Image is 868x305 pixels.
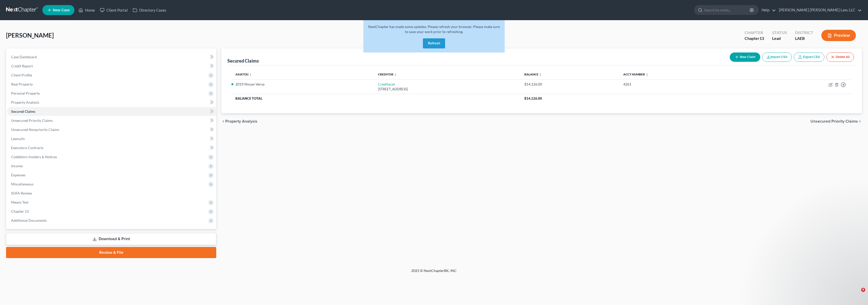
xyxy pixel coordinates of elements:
[11,73,32,77] span: Client Profile
[11,146,43,150] span: Executory Contracts
[795,30,813,36] div: District
[810,119,862,123] button: Unsecured Priority Claims chevron_right
[378,82,395,86] a: Creditacpt
[745,30,764,36] div: Chapter
[826,52,854,62] button: Delete All
[539,73,542,76] i: unfold_more
[795,36,813,41] div: LAEB
[7,189,216,198] a: SOFA Review
[11,191,32,195] span: SOFA Review
[235,72,252,76] a: Asset(s) unfold_more
[11,82,33,86] span: Real Property
[11,200,29,204] span: Means Test
[11,155,57,159] span: Codebtors Insiders & Notices
[772,30,787,36] div: Status
[378,87,516,92] div: [STREET_ADDRESS]
[11,118,53,123] span: Unsecured Priority Claims
[821,30,856,41] button: Preview
[745,36,764,41] div: Chapter
[11,173,25,177] span: Expenses
[810,119,858,123] span: Unsecured Priority Claims
[97,6,130,15] a: Client Portal
[11,182,34,186] span: Miscellaneous
[221,119,225,123] i: chevron_left
[235,82,370,87] li: 2019 Nissan Versa
[524,82,615,87] div: $14,126.00
[290,268,578,277] div: 2025 © NextChapterBK, INC
[6,32,54,39] span: [PERSON_NAME]
[11,64,33,68] span: Credit Report
[53,8,70,12] span: New Case
[623,72,648,76] a: Acct Number unfold_more
[762,52,792,62] button: Import CSV
[130,6,169,15] a: Directory Cases
[378,72,397,76] a: Creditor unfold_more
[524,96,542,100] span: $14,126.00
[794,52,824,62] a: Export CSV
[704,5,750,15] input: Search by name...
[776,6,862,15] a: [PERSON_NAME] [PERSON_NAME] Law, LLC
[11,218,47,223] span: Additional Documents
[227,58,259,64] div: Secured Claims
[11,127,59,132] span: Unsecured Nonpriority Claims
[394,73,397,76] i: unfold_more
[76,6,97,15] a: Home
[623,82,743,87] div: 4261
[11,100,39,104] span: Property Analysis
[368,24,500,34] span: NextChapter has made some updates. Please refresh your browser. Please make sure to save your wor...
[851,288,863,300] iframe: Intercom live chat
[11,164,23,168] span: Income
[759,36,764,41] span: 13
[645,73,648,76] i: unfold_more
[524,72,542,76] a: Balance unfold_more
[11,109,35,114] span: Secured Claims
[7,134,216,143] a: Lawsuits
[861,288,865,292] span: 8
[11,91,40,95] span: Personal Property
[759,6,776,15] a: Help
[6,233,216,245] a: Download & Print
[7,52,216,62] a: Case Dashboard
[11,136,25,141] span: Lawsuits
[858,119,862,123] i: chevron_right
[772,36,787,41] div: Lead
[11,209,29,213] span: Chapter 13
[11,55,37,59] span: Case Dashboard
[6,247,216,258] a: Review & File
[730,52,760,62] button: New Claim
[249,73,252,76] i: unfold_more
[231,94,520,103] th: Balance Total
[7,62,216,71] a: Credit Report
[7,143,216,152] a: Executory Contracts
[225,119,257,123] span: Property Analysis
[7,116,216,125] a: Unsecured Priority Claims
[7,125,216,134] a: Unsecured Nonpriority Claims
[7,107,216,116] a: Secured Claims
[221,119,257,123] button: chevron_left Property Analysis
[423,38,445,48] button: Refresh
[7,98,216,107] a: Property Analysis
